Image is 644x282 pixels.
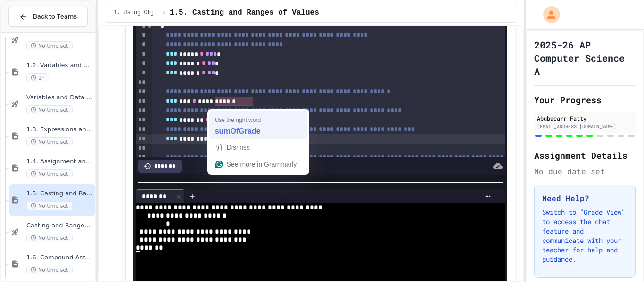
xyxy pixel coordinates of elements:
span: No time set [26,137,73,146]
span: Casting and Ranges of variables - Quiz [26,222,93,230]
h2: Assignment Details [534,149,636,162]
span: No time set [26,169,73,178]
span: Back to Teams [33,12,77,22]
span: 1.5. Casting and Ranges of Values [170,7,319,18]
div: My Account [533,4,562,25]
span: / [163,9,166,16]
span: 1.6. Compound Assignment Operators [26,254,93,262]
div: Abubacarr Fatty [537,114,633,122]
button: Back to Teams [8,7,88,27]
span: Variables and Data Types - Quiz [26,94,93,102]
div: No due date set [534,166,636,177]
span: 1.4. Assignment and Input [26,158,93,166]
span: 1.5. Casting and Ranges of Values [26,190,93,198]
span: No time set [26,41,73,50]
span: 1.3. Expressions and Output [New] [26,126,93,134]
h1: 2025-26 AP Computer Science A [534,38,636,78]
h2: Your Progress [534,93,636,106]
span: No time set [26,234,73,242]
div: [EMAIL_ADDRESS][DOMAIN_NAME] [537,123,633,130]
h3: Need Help? [542,193,627,204]
span: No time set [26,105,73,114]
p: Switch to "Grade View" to access the chat feature and communicate with your teacher for help and ... [542,208,627,264]
span: No time set [26,266,73,274]
span: 1.2. Variables and Data Types [26,62,93,70]
span: 1. Using Objects and Methods [114,9,159,16]
span: No time set [26,201,73,210]
span: 1h [26,73,49,82]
